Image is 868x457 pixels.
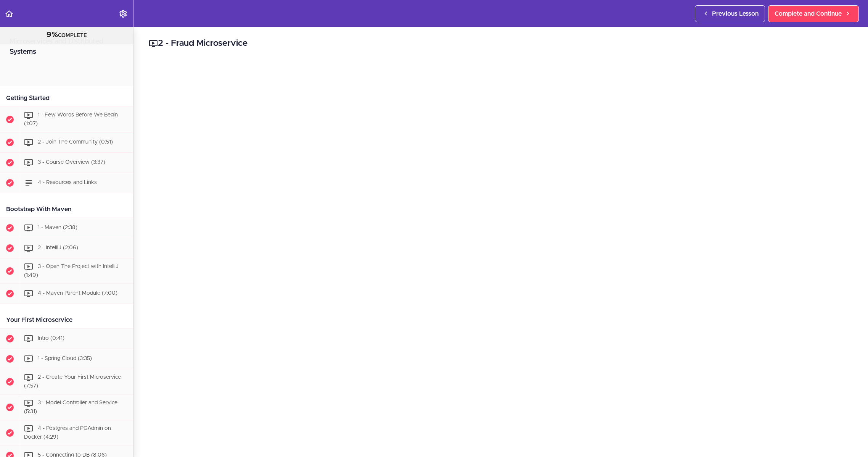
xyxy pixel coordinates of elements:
span: 2 - Create Your First Microservice (7:57) [24,375,121,389]
a: Complete and Continue [768,5,859,22]
span: 1 - Maven (2:38) [38,225,77,230]
span: 3 - Model Controller and Service (5:31) [24,400,117,414]
span: 3 - Course Overview (3:37) [38,160,105,165]
span: 2 - IntelliJ (2:06) [38,245,78,250]
span: Intro (0:41) [38,336,64,341]
div: COMPLETE [10,30,124,40]
span: 4 - Postgres and PGAdmin on Docker (4:29) [24,426,111,440]
span: 1 - Spring Cloud (3:35) [38,356,92,362]
span: Complete and Continue [775,9,842,18]
span: 4 - Resources and Links [38,180,97,185]
h2: 2 - Fraud Microservice [149,37,853,50]
span: 1 - Few Words Before We Begin (1:07) [24,112,118,126]
span: 4 - Maven Parent Module (7:00) [38,291,117,296]
svg: Back to course curriculum [5,9,14,18]
span: 9% [47,31,58,39]
svg: Settings Menu [119,9,128,18]
span: 3 - Open The Project with IntelliJ (1:40) [24,264,119,278]
a: Previous Lesson [695,5,765,22]
span: 2 - Join The Community (0:51) [38,139,113,145]
span: Previous Lesson [712,9,759,18]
